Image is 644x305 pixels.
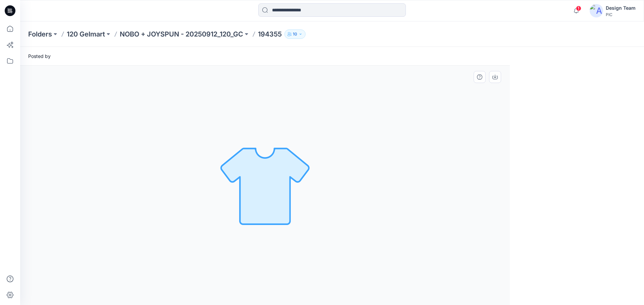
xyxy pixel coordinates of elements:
p: 10 [293,30,297,38]
p: 194355 [258,29,282,39]
span: Posted by [28,53,51,60]
span: 1 [576,6,581,11]
div: PIC [606,12,636,17]
div: Design Team [606,4,636,12]
img: avatar [590,4,603,17]
img: No Outline [218,139,312,232]
a: 120 Gelmart [67,29,105,39]
a: Folders [28,29,52,39]
button: 10 [284,29,306,39]
a: NOBO + JOYSPUN - 20250912_120_GC [120,29,243,39]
